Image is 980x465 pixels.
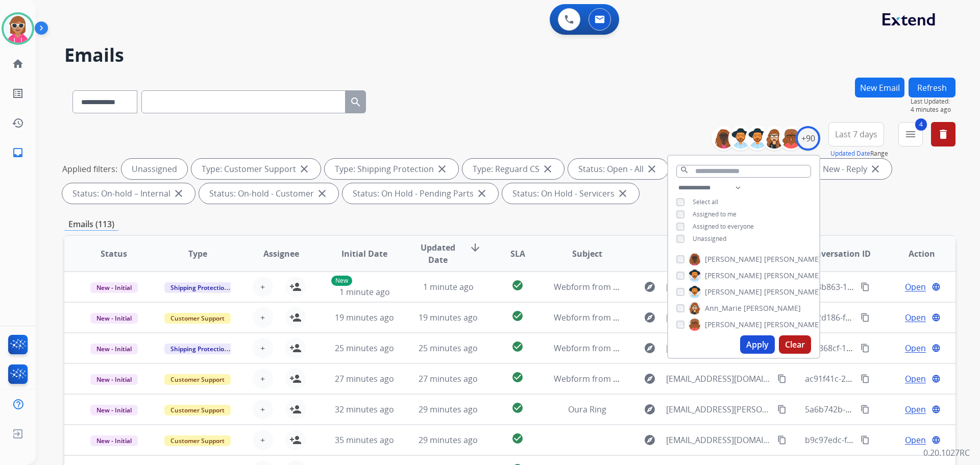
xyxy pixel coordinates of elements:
[164,313,231,324] span: Customer Support
[666,281,771,293] span: [EMAIL_ADDRESS][DOMAIN_NAME]
[90,282,138,293] span: New - Initial
[693,222,754,231] span: Assigned to everyone
[90,344,138,354] span: New - Initial
[923,447,970,459] p: 0.20.1027RC
[253,369,273,389] button: +
[419,373,478,384] span: 27 minutes ago
[644,403,656,415] mat-icon: explore
[779,335,811,354] button: Clear
[905,403,926,415] span: Open
[253,430,273,450] button: +
[932,344,941,353] mat-icon: language
[511,371,524,383] mat-icon: check_circle
[861,405,870,414] mat-icon: content_copy
[419,434,478,446] span: 29 minutes ago
[335,434,394,446] span: 35 minutes ago
[830,149,888,158] span: Range
[905,434,926,446] span: Open
[861,435,870,445] mat-icon: content_copy
[905,373,926,385] span: Open
[298,163,310,175] mat-icon: close
[341,248,387,260] span: Initial Date
[90,313,138,324] span: New - Initial
[554,312,848,323] span: Webform from [EMAIL_ADDRESS][PERSON_NAME][DOMAIN_NAME] on [DATE]
[644,311,656,324] mat-icon: explore
[511,432,524,445] mat-icon: check_circle
[861,374,870,383] mat-icon: content_copy
[469,241,481,254] mat-icon: arrow_downward
[260,373,265,385] span: +
[861,313,870,322] mat-icon: content_copy
[199,183,338,204] div: Status: On-hold - Customer
[423,281,474,292] span: 1 minute ago
[289,342,302,354] mat-icon: person_add
[644,281,656,293] mat-icon: explore
[263,248,299,260] span: Assignee
[335,312,394,323] span: 19 minutes ago
[932,282,941,291] mat-icon: language
[568,404,606,415] span: Oura Ring
[666,403,771,415] span: [EMAIL_ADDRESS][PERSON_NAME][DOMAIN_NAME]
[419,342,478,354] span: 25 minutes ago
[335,404,394,415] span: 32 minutes ago
[12,146,24,159] mat-icon: inbox
[502,183,639,204] div: Status: On Hold - Servicers
[644,342,656,354] mat-icon: explore
[335,342,394,354] span: 25 minutes ago
[872,236,955,272] th: Action
[905,311,926,324] span: Open
[805,404,964,415] span: 5a6b742b-0869-4119-9851-1b170d9e9822
[260,311,265,324] span: +
[911,97,955,106] span: Last Updated:
[693,198,718,206] span: Select all
[316,187,328,200] mat-icon: close
[511,340,524,353] mat-icon: check_circle
[325,159,458,179] div: Type: Shipping Protection
[554,373,785,384] span: Webform from [EMAIL_ADDRESS][DOMAIN_NAME] on [DATE]
[777,374,787,383] mat-icon: content_copy
[476,187,488,200] mat-icon: close
[828,122,884,146] button: Last 7 days
[511,402,524,414] mat-icon: check_circle
[260,281,265,293] span: +
[905,342,926,354] span: Open
[932,313,941,322] mat-icon: language
[335,373,394,384] span: 27 minutes ago
[511,279,524,291] mat-icon: check_circle
[744,303,801,313] span: [PERSON_NAME]
[937,128,949,140] mat-icon: delete
[12,117,24,129] mat-icon: history
[705,320,762,330] span: [PERSON_NAME]
[342,183,498,204] div: Status: On Hold - Pending Parts
[188,248,207,260] span: Type
[121,159,187,179] div: Unassigned
[331,276,352,286] p: New
[705,271,762,281] span: [PERSON_NAME]
[764,287,821,297] span: [PERSON_NAME]
[777,405,787,414] mat-icon: content_copy
[62,183,195,204] div: Status: On-hold – Internal
[909,78,955,97] button: Refresh
[644,373,656,385] mat-icon: explore
[932,405,941,414] mat-icon: language
[260,342,265,354] span: +
[253,338,273,358] button: +
[90,405,138,415] span: New - Initial
[764,320,821,330] span: [PERSON_NAME]
[289,311,302,324] mat-icon: person_add
[62,163,117,175] p: Applied filters:
[253,399,273,420] button: +
[666,342,771,354] span: [EMAIL_ADDRESS][DOMAIN_NAME]
[764,254,821,264] span: [PERSON_NAME]
[805,373,960,384] span: ac91f41c-24be-4f40-bbb0-00e5b877777e
[861,344,870,353] mat-icon: content_copy
[784,159,892,179] div: Status: New - Reply
[289,434,302,446] mat-icon: person_add
[164,344,234,354] span: Shipping Protection
[554,342,785,354] span: Webform from [EMAIL_ADDRESS][DOMAIN_NAME] on [DATE]
[915,118,927,131] span: 4
[289,403,302,415] mat-icon: person_add
[905,281,926,293] span: Open
[805,248,871,260] span: Conversation ID
[646,163,658,175] mat-icon: close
